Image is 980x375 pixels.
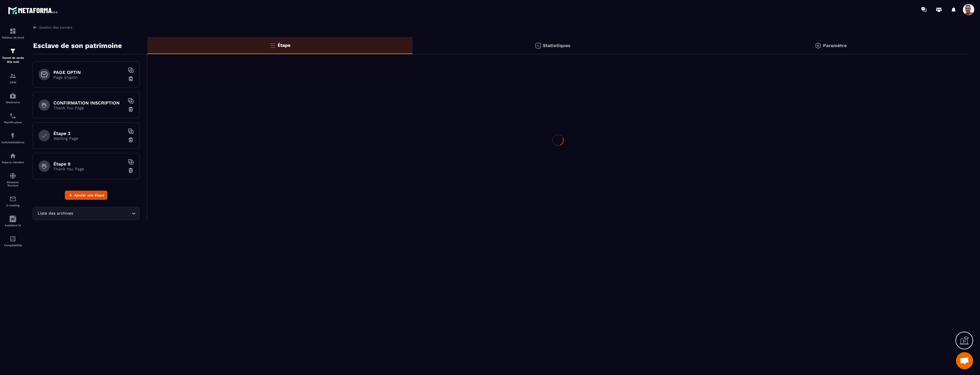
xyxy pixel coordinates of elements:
span: Liste des archives [36,210,74,217]
p: CRM [1,81,24,84]
h6: Étape 8 [53,161,125,167]
img: arrow [33,25,38,30]
a: social-networksocial-networkRéseaux Sociaux [1,168,24,191]
p: Automatisations [1,141,24,144]
button: Ajouter une étape [65,191,107,200]
a: automationsautomationsAutomatisations [1,128,24,148]
p: Waiting Page [53,136,125,141]
img: formation [9,28,16,35]
p: Statistiques [543,43,571,48]
p: Planificateur [1,121,24,124]
img: trash [128,137,134,143]
p: Webinaire [1,101,24,104]
div: Search for option [33,207,140,220]
a: Gestion des tunnels [33,25,72,30]
a: formationformationCRM [1,68,24,88]
img: scheduler [9,112,16,119]
img: trash [128,106,134,112]
p: Tableau de bord [1,36,24,39]
h6: Étape 3 [53,131,125,136]
img: trash [128,76,134,82]
img: automations [9,152,16,159]
img: bars-o.4a397970.svg [269,42,276,49]
a: automationsautomationsEspace membre [1,148,24,168]
a: formationformationTunnel de vente Site web [1,43,24,68]
p: Thank You Page [53,167,125,171]
a: schedulerschedulerPlanificateur [1,108,24,128]
img: stats.20deebd0.svg [535,42,541,49]
p: Tunnel de vente Site web [1,56,24,64]
a: formationformationTableau de bord [1,23,24,43]
img: formation [9,48,16,55]
a: Assistant IA [1,211,24,231]
img: email [9,195,16,202]
input: Search for option [74,210,130,217]
img: accountant [9,235,16,242]
div: Ouvrir le chat [956,352,973,369]
p: Réseaux Sociaux [1,181,24,187]
a: accountantaccountantComptabilité [1,231,24,251]
p: E-mailing [1,204,24,207]
span: Ajouter une étape [74,192,104,198]
img: automations [9,132,16,139]
a: emailemailE-mailing [1,191,24,211]
a: automationsautomationsWebinaire [1,88,24,108]
img: logo [8,5,59,16]
p: Paramètre [823,43,847,48]
p: Étape [278,43,290,48]
img: automations [9,92,16,99]
p: Espace membre [1,161,24,164]
p: Thank You Page [53,106,125,110]
h6: CONFIRMATION INSCRIPTION [53,100,125,106]
p: Assistant IA [1,224,24,227]
p: Comptabilité [1,244,24,247]
img: setting-gr.5f69749f.svg [815,42,822,49]
img: social-network [9,172,16,179]
img: formation [9,72,16,79]
img: trash [128,168,134,173]
h6: PAGE OPTIN [53,70,125,75]
p: Page d'optin [53,75,125,80]
p: Esclave de son patrimoine [33,40,122,51]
